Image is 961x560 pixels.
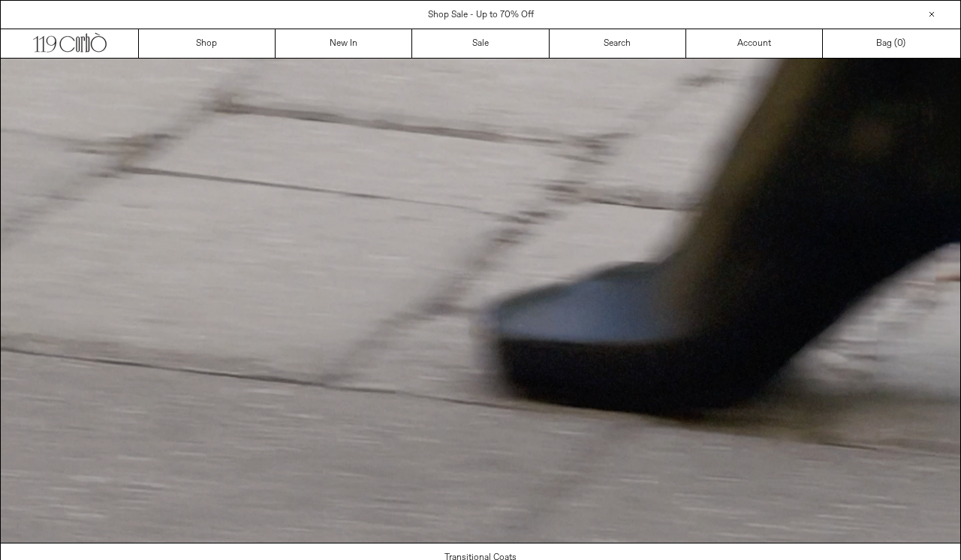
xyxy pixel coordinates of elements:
[823,29,959,58] a: Bag ()
[550,29,686,58] a: Search
[412,29,549,58] a: Sale
[686,29,823,58] a: Account
[428,9,534,21] a: Shop Sale - Up to 70% Off
[897,38,902,50] span: 0
[276,29,412,58] a: New In
[1,534,960,546] a: Your browser does not support the video tag.
[139,29,276,58] a: Shop
[897,37,905,50] span: )
[1,59,960,543] video: Your browser does not support the video tag.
